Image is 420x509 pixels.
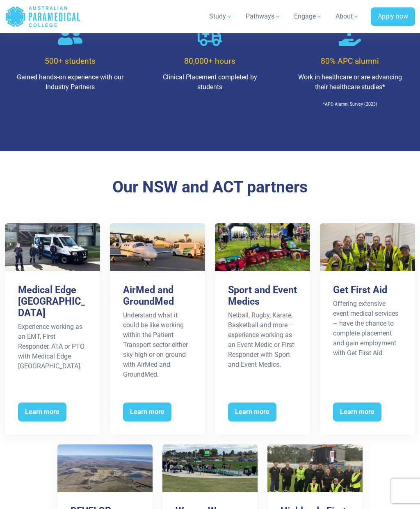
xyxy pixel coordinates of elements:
a: Pathways [241,5,286,28]
span: 500+ students [45,56,96,66]
span: Learn more [333,403,381,421]
img: Industry Partners – Sport and Event Medics [215,223,310,271]
span: 80% APC alumni [321,56,379,66]
h3: Our NSW and ACT partners [36,178,384,197]
p: Netball, Rugby, Karate, Basketball and more – experience working as an Event Medic or First Respo... [228,310,297,370]
img: Industry Partners – DEVELOP [57,444,153,492]
a: About [331,5,364,28]
a: AirMed and GroundMed Understand what it could be like working within the Patient Transport sector... [110,223,205,435]
a: Apply now [371,7,415,26]
a: Get First Aid Offering extensive event medical services – have the chance to complete placement a... [320,223,415,435]
p: Experience working as an EMT, First Responder, ATA or PTO with Medical Edge [GEOGRAPHIC_DATA]. [18,322,87,371]
h3: Get First Aid [333,284,402,296]
a: Sport and Event Medics Netball, Rugby, Karate, Basketball and more – experience working as an Eve... [215,223,310,435]
h3: Sport and Event Medics [228,284,297,307]
span: Learn more [18,403,66,421]
img: Industry Partners – Medical Edge Australia [5,223,100,271]
img: APC Partners with Get First Aid [320,223,415,271]
h3: AirMed and GroundMed [123,284,192,307]
img: Industry Partners – Highlands First Aid [267,444,363,492]
p: Clinical Placement completed by students [151,72,268,92]
h3: Medical Edge [GEOGRAPHIC_DATA] [18,284,87,319]
a: Australian Paramedical College [5,3,81,30]
span: Learn more [228,403,276,421]
a: Medical Edge [GEOGRAPHIC_DATA] Experience working as an EMT, First Responder, ATA or PTO with Med... [5,223,100,435]
span: Learn more [123,403,171,421]
p: Offering extensive event medical services – have the chance to complete placement and gain employ... [333,299,402,358]
p: Gained hands-on experience with our Industry Partners [11,72,128,92]
p: Work in healthcare or are advancing their healthcare studies* [292,72,409,92]
img: Industry Partners – AirMed and GroundMed [110,223,205,271]
a: Engage [289,5,327,28]
p: Understand what it could be like working within the Patient Transport sector either sky-high or o... [123,310,192,379]
span: 80,000+ hours [184,56,235,66]
img: Industry Partners – Wagga Wagga First Aid Training [162,444,258,492]
a: Study [204,5,237,28]
span: *APC Alumni Survey (2023) [323,102,377,107]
